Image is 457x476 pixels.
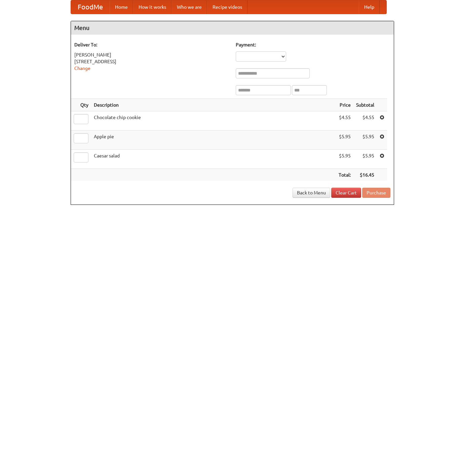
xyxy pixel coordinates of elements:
[336,169,353,181] th: Total:
[71,0,110,14] a: FoodMe
[172,0,207,14] a: Who we are
[236,41,390,48] h5: Payment:
[207,0,247,14] a: Recipe videos
[362,188,390,198] button: Purchase
[91,150,336,169] td: Caesar salad
[331,188,361,198] a: Clear Cart
[336,111,353,131] td: $4.55
[353,99,377,111] th: Subtotal
[353,111,377,131] td: $4.55
[293,188,330,198] a: Back to Menu
[133,0,172,14] a: How it works
[71,21,394,35] h4: Menu
[336,99,353,111] th: Price
[74,66,90,71] a: Change
[110,0,133,14] a: Home
[336,131,353,150] td: $5.95
[74,58,229,65] div: [STREET_ADDRESS]
[353,131,377,150] td: $5.95
[336,150,353,169] td: $5.95
[359,0,380,14] a: Help
[91,99,336,111] th: Description
[353,150,377,169] td: $5.95
[74,51,229,58] div: [PERSON_NAME]
[71,99,91,111] th: Qty
[91,111,336,131] td: Chocolate chip cookie
[91,131,336,150] td: Apple pie
[74,41,229,48] h5: Deliver To:
[353,169,377,181] th: $16.45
